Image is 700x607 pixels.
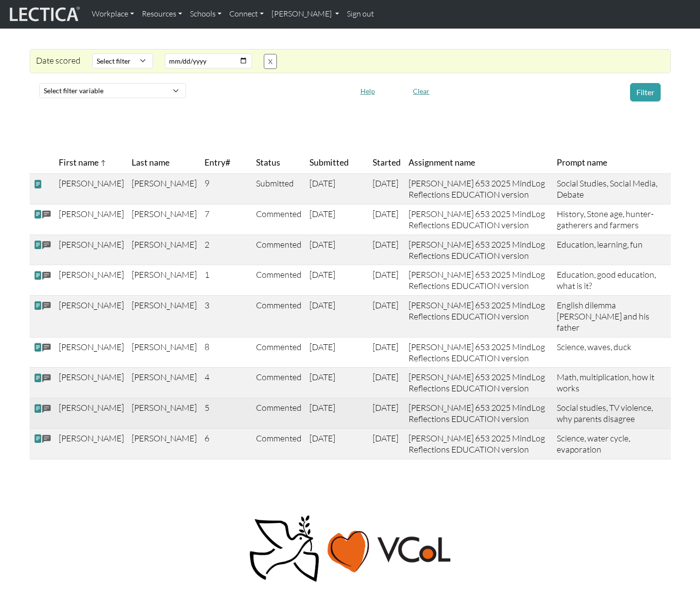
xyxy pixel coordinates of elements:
[369,368,405,398] td: [DATE]
[369,152,405,174] th: Started
[55,337,128,368] td: [PERSON_NAME]
[306,235,369,265] td: [DATE]
[30,53,86,69] div: Date scored
[405,398,553,429] td: [PERSON_NAME] 653 2025 MindLog Reflections EDUCATION version
[128,265,201,296] td: [PERSON_NAME]
[201,428,252,459] td: 6
[369,296,405,337] td: [DATE]
[34,434,42,444] span: view
[553,174,670,204] td: Social Studies, Social Media, Debate
[128,174,201,204] td: [PERSON_NAME]
[343,4,378,24] a: Sign out
[34,373,42,383] span: view
[405,368,553,398] td: [PERSON_NAME] 653 2025 MindLog Reflections EDUCATION version
[264,54,277,69] button: X
[128,152,201,174] th: Last name
[306,265,369,296] td: [DATE]
[306,296,369,337] td: [DATE]
[356,85,379,95] a: Help
[553,296,670,337] td: English dilemma [PERSON_NAME] and his father
[42,434,51,445] span: comments
[42,270,51,282] span: comments
[201,265,252,296] td: 1
[369,398,405,429] td: [DATE]
[201,235,252,265] td: 2
[409,156,475,169] span: Assignment name
[225,4,268,24] a: Connect
[306,174,369,204] td: [DATE]
[409,84,434,99] button: Clear
[42,403,51,414] span: comments
[128,368,201,398] td: [PERSON_NAME]
[553,398,670,429] td: Social studies, TV violence, why parents disagree
[128,204,201,235] td: [PERSON_NAME]
[405,204,553,235] td: [PERSON_NAME] 653 2025 MindLog Reflections EDUCATION version
[201,398,252,429] td: 5
[34,403,42,413] span: view
[55,428,128,459] td: [PERSON_NAME]
[369,235,405,265] td: [DATE]
[252,428,306,459] td: Commented
[201,296,252,337] td: 3
[59,156,106,169] span: First name
[369,204,405,235] td: [DATE]
[128,235,201,265] td: [PERSON_NAME]
[55,204,128,235] td: [PERSON_NAME]
[252,398,306,429] td: Commented
[553,265,670,296] td: Education, good education, what is it?
[42,301,51,312] span: comments
[553,204,670,235] td: History, Stone age, hunter-gatherers and farmers
[55,265,128,296] td: [PERSON_NAME]
[557,156,607,169] span: Prompt name
[256,156,280,169] span: Status
[306,398,369,429] td: [DATE]
[306,204,369,235] td: [DATE]
[553,337,670,368] td: Science, waves, duck
[34,301,42,311] span: view
[201,204,252,235] td: 7
[252,368,306,398] td: Commented
[34,179,42,189] span: view
[405,428,553,459] td: [PERSON_NAME] 653 2025 MindLog Reflections EDUCATION version
[205,156,248,169] span: Entry#
[630,83,661,101] button: Filter
[252,296,306,337] td: Commented
[55,235,128,265] td: [PERSON_NAME]
[165,53,252,68] input: YYYY-MM-DD
[369,265,405,296] td: [DATE]
[42,373,51,384] span: comments
[34,270,42,281] span: view
[252,265,306,296] td: Commented
[252,174,306,204] td: Submitted
[405,337,553,368] td: [PERSON_NAME] 653 2025 MindLog Reflections EDUCATION version
[128,337,201,368] td: [PERSON_NAME]
[88,4,138,24] a: Workplace
[369,337,405,368] td: [DATE]
[252,235,306,265] td: Commented
[128,428,201,459] td: [PERSON_NAME]
[246,514,454,584] img: Peace, love, VCoL
[34,342,42,353] span: view
[55,174,128,204] td: [PERSON_NAME]
[201,337,252,368] td: 8
[553,235,670,265] td: Education, learning, fun
[268,4,343,24] a: [PERSON_NAME]
[252,337,306,368] td: Commented
[309,156,349,169] span: Submitted
[55,368,128,398] td: [PERSON_NAME]
[306,428,369,459] td: [DATE]
[306,368,369,398] td: [DATE]
[405,174,553,204] td: [PERSON_NAME] 653 2025 MindLog Reflections EDUCATION version
[405,296,553,337] td: [PERSON_NAME] 653 2025 MindLog Reflections EDUCATION version
[369,428,405,459] td: [DATE]
[7,5,80,23] img: lecticalive
[186,4,225,24] a: Schools
[553,428,670,459] td: Science, water cycle, evaporation
[34,240,42,250] span: view
[405,235,553,265] td: [PERSON_NAME] 653 2025 MindLog Reflections EDUCATION version
[356,84,379,99] button: Help
[55,398,128,429] td: [PERSON_NAME]
[553,368,670,398] td: Math, multiplication, how it works
[369,174,405,204] td: [DATE]
[128,296,201,337] td: [PERSON_NAME]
